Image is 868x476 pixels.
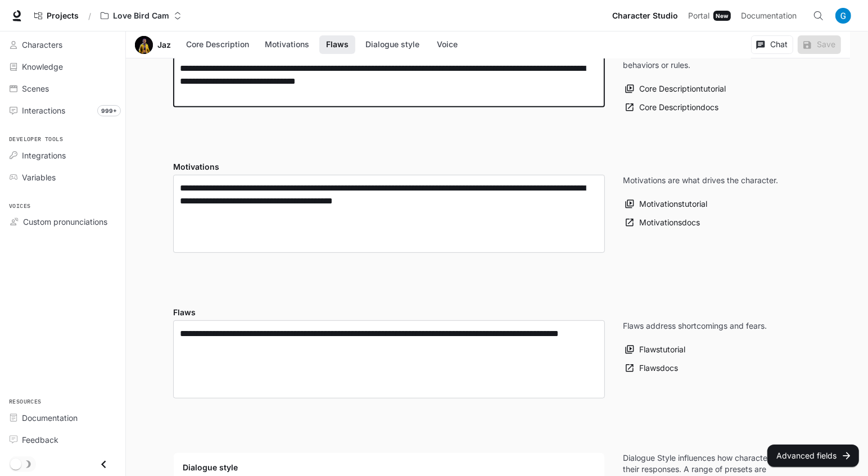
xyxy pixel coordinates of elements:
span: Portal [688,9,709,23]
a: Feedback [4,430,121,450]
a: Core Descriptiondocs [623,98,721,117]
button: Open character avatar dialog [135,36,153,54]
span: Feedback [22,434,58,446]
a: Documentation [736,4,805,27]
button: Flaws [319,35,355,54]
a: Character Studio [608,4,682,27]
span: Documentation [741,9,797,23]
a: Scenes [4,79,121,98]
div: Avatar image [135,36,153,54]
span: Interactions [22,105,65,116]
a: Integrations [4,146,121,165]
span: Custom pronunciations [23,216,107,228]
span: Documentation [22,412,78,424]
a: Characters [4,35,121,55]
button: Core Description [180,35,255,54]
button: Open workspace menu [96,4,187,27]
span: Variables [22,171,56,183]
span: Integrations [22,149,66,161]
a: Custom pronunciations [4,212,121,232]
button: User avatar [832,4,855,27]
a: Variables [4,167,121,187]
a: Knowledge [4,57,121,76]
button: Dialogue style [360,35,425,54]
a: Motivationsdocs [623,214,703,232]
a: Go to projects [29,4,84,27]
span: Dark mode toggle [10,457,21,470]
a: Documentation [4,408,121,428]
a: Interactions [4,101,121,120]
span: Knowledge [22,61,63,72]
p: Love Bird Cam [113,11,169,21]
h4: Dialogue style [183,462,595,473]
a: Flawsdocs [623,359,681,378]
a: Jaz [157,41,171,49]
button: Open Command Menu [807,4,830,27]
button: Voice [430,35,465,54]
button: Core Descriptiontutorial [623,80,729,98]
span: Scenes [22,83,49,94]
button: Motivationstutorial [623,195,710,214]
a: PortalNew [684,4,735,27]
h4: Flaws [173,307,605,318]
span: Projects [47,11,79,21]
div: / [84,10,96,22]
h4: Motivations [173,161,605,173]
img: User avatar [835,8,851,24]
div: New [713,11,731,21]
span: Characters [22,39,62,51]
p: Motivations are what drives the character. [623,175,778,186]
div: Flaws [173,320,605,398]
p: Flaws address shortcomings and fears. [623,320,767,332]
button: Close drawer [91,453,116,476]
button: Motivations [259,35,315,54]
button: Flawstutorial [623,341,688,359]
button: Chat [751,35,793,54]
button: Advanced fields [767,445,859,467]
span: 999+ [97,105,121,116]
span: Character Studio [612,9,678,23]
